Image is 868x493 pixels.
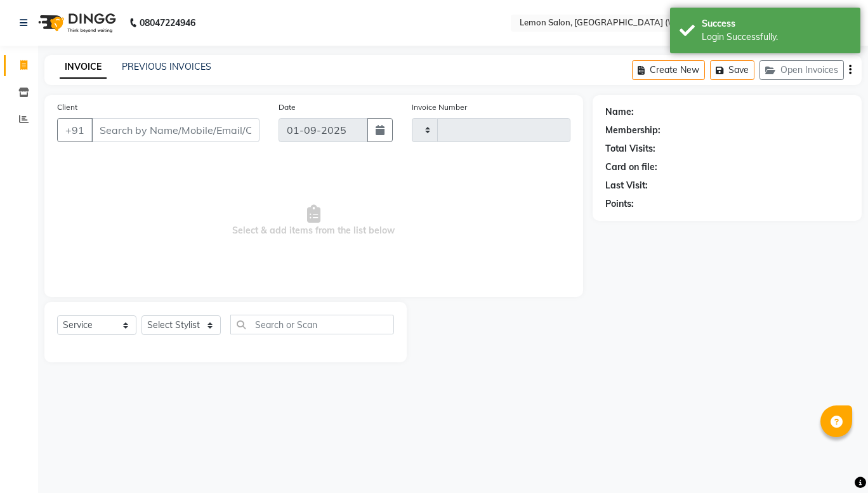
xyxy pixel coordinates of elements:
label: Client [57,102,77,113]
a: PREVIOUS INVOICES [122,61,211,72]
button: Open Invoices [760,60,844,80]
label: Invoice Number [412,102,467,113]
label: Date [279,102,296,113]
div: Last Visit: [605,179,648,192]
input: Search or Scan [230,315,394,334]
div: Membership: [605,124,661,137]
div: Total Visits: [605,142,655,155]
input: Search by Name/Mobile/Email/Code [91,118,260,142]
div: Success [702,17,851,30]
b: 08047224946 [140,5,195,41]
div: Card on file: [605,161,657,174]
button: Save [710,60,754,80]
div: Points: [605,197,634,211]
button: Create New [632,60,705,80]
span: Select & add items from the list below [57,157,570,284]
img: logo [32,5,119,41]
div: Name: [605,105,634,119]
button: +91 [57,118,93,142]
a: INVOICE [60,56,107,79]
div: Login Successfully. [702,30,851,44]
